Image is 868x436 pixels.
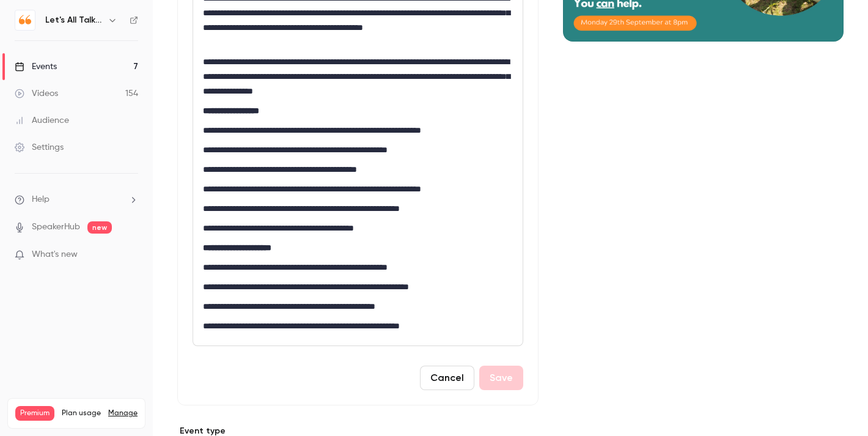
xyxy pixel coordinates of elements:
[32,221,80,234] a: SpeakerHub
[123,249,138,260] iframe: Noticeable Trigger
[15,87,58,100] div: Videos
[32,248,78,261] span: What's new
[15,406,54,421] span: Premium
[108,408,138,418] a: Manage
[420,366,474,390] button: Cancel
[15,61,57,73] div: Events
[32,193,50,206] span: Help
[15,193,138,206] li: help-dropdown-opener
[15,114,69,127] div: Audience
[15,10,35,30] img: Let's All Talk Mental Health
[62,408,101,418] span: Plan usage
[45,14,103,26] h6: Let's All Talk Mental Health
[15,141,64,153] div: Settings
[87,221,112,234] span: new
